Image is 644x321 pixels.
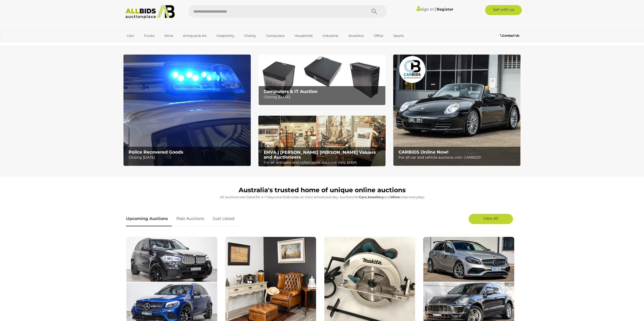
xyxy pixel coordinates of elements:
[126,187,518,194] h1: Australia's trusted home of unique online auctions
[500,33,521,38] a: Contact Us
[123,32,137,40] a: Cars
[500,34,519,37] b: Contact Us
[469,214,513,224] a: View All
[291,32,316,40] a: Household
[362,5,387,18] button: Search
[417,7,434,12] a: Sign In
[264,94,383,100] p: Closing [DATE]
[241,32,259,40] a: Charity
[180,32,210,40] a: Antiques & Art
[123,55,251,166] a: Police Recovered Goods Police Recovered Goods Closing [DATE]
[213,32,238,40] a: Hospitality
[367,195,384,199] strong: Jewellery
[123,5,178,19] img: Allbids.com.au
[264,159,383,166] p: For all antiques and collectables auctions visit: EHVA
[483,216,498,221] span: View All
[140,32,158,40] a: Trucks
[264,89,318,94] b: Computers & IT Auction
[359,195,367,199] strong: Cars
[258,116,386,167] a: EHVA | Evans Hastings Valuers and Auctioneers EHVA | [PERSON_NAME] [PERSON_NAME] Valuers and Auct...
[485,5,522,15] a: Sell with us
[123,40,166,48] a: [GEOGRAPHIC_DATA]
[264,150,376,160] b: EHVA | [PERSON_NAME] [PERSON_NAME] Valuers and Auctioneers
[345,32,367,40] a: Jewellery
[399,150,448,155] b: CARBIDS Online Now!
[399,154,518,161] p: For all car and vehicle auctions visit: CARBIDS!
[370,32,387,40] a: Office
[319,32,342,40] a: Industrial
[258,55,386,105] a: Computers & IT Auction Computers & IT Auction Closing [DATE]
[258,55,386,105] img: Computers & IT Auction
[209,211,238,226] a: Just Listed
[123,55,251,166] img: Police Recovered Goods
[393,55,521,166] a: CARBIDS Online Now! CARBIDS Online Now! For all car and vehicle auctions visit: CARBIDS!
[437,7,453,12] a: Register
[393,55,521,166] img: CARBIDS Online Now!
[390,195,400,199] strong: Wine
[129,150,183,155] b: Police Recovered Goods
[434,6,436,12] span: |
[161,32,176,40] a: Wine
[126,211,172,226] a: Upcoming Auctions
[126,194,518,200] p: All Auctions are listed for 4-7 days and bids close on their scheduled day. Auctions for , and cl...
[263,32,288,40] a: Computers
[258,116,386,167] img: EHVA | Evans Hastings Valuers and Auctioneers
[129,154,248,161] p: Closing [DATE]
[173,211,208,226] a: Past Auctions
[390,32,407,40] a: Sports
